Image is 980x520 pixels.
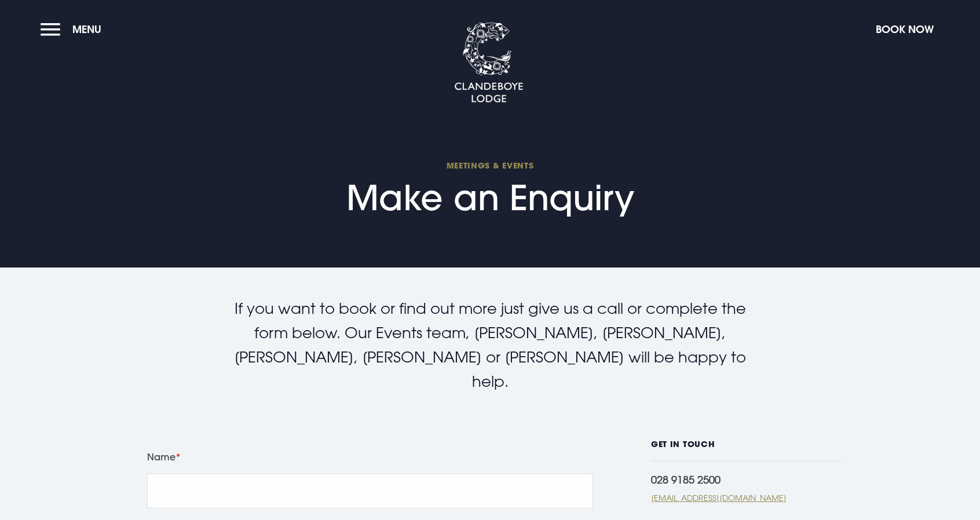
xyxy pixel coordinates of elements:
[72,23,101,36] span: Menu
[651,473,842,486] div: 028 9185 2500
[454,23,524,104] img: Clandeboye Lodge
[41,17,107,42] button: Menu
[346,160,634,171] span: Meetings & Events
[651,492,842,504] a: [EMAIL_ADDRESS][DOMAIN_NAME]
[651,440,842,462] h6: GET IN TOUCH
[870,17,939,42] button: Book Now
[224,296,756,394] p: If you want to book or find out more just give us a call or complete the form below. Our Events t...
[147,449,593,465] label: Name
[346,160,634,218] h1: Make an Enquiry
